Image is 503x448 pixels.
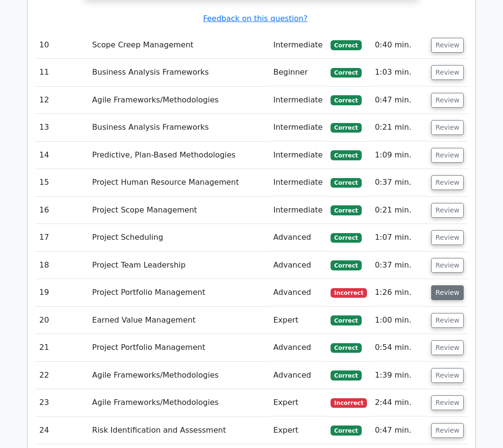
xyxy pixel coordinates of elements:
[35,279,88,306] td: 19
[371,197,427,224] td: 0:21 min.
[371,114,427,141] td: 0:21 min.
[331,123,362,133] span: Correct
[431,175,464,190] button: Review
[331,40,362,50] span: Correct
[269,197,326,224] td: Intermediate
[88,197,269,224] td: Project Scope Management
[269,59,326,86] td: Beginner
[35,334,88,361] td: 21
[431,148,464,163] button: Review
[331,343,362,353] span: Correct
[371,362,427,389] td: 1:39 min.
[35,197,88,224] td: 16
[331,315,362,325] span: Correct
[88,307,269,334] td: Earned Value Management
[269,279,326,306] td: Advanced
[431,230,464,245] button: Review
[371,279,427,306] td: 1:26 min.
[269,362,326,389] td: Advanced
[331,288,367,298] span: Incorrect
[35,114,88,141] td: 13
[88,59,269,86] td: Business Analysis Frameworks
[331,426,362,435] span: Correct
[431,285,464,300] button: Review
[431,423,464,438] button: Review
[35,417,88,444] td: 24
[431,93,464,108] button: Review
[371,87,427,114] td: 0:47 min.
[371,224,427,251] td: 1:07 min.
[35,32,88,59] td: 10
[371,169,427,196] td: 0:37 min.
[203,14,308,23] a: Feedback on this question?
[331,205,362,215] span: Correct
[35,87,88,114] td: 12
[431,65,464,80] button: Review
[88,362,269,389] td: Agile Frameworks/Methodologies
[35,362,88,389] td: 22
[269,142,326,169] td: Intermediate
[35,169,88,196] td: 15
[88,279,269,306] td: Project Portfolio Management
[35,142,88,169] td: 14
[371,417,427,444] td: 0:47 min.
[269,114,326,141] td: Intermediate
[331,178,362,188] span: Correct
[269,252,326,279] td: Advanced
[35,389,88,416] td: 23
[371,307,427,334] td: 1:00 min.
[431,38,464,53] button: Review
[88,224,269,251] td: Project Scheduling
[88,169,269,196] td: Project Human Resource Management
[88,142,269,169] td: Predictive, Plan-Based Methodologies
[35,224,88,251] td: 17
[88,417,269,444] td: Risk Identification and Assessment
[331,370,362,380] span: Correct
[269,417,326,444] td: Expert
[431,368,464,383] button: Review
[88,32,269,59] td: Scope Creep Management
[269,224,326,251] td: Advanced
[269,32,326,59] td: Intermediate
[431,395,464,410] button: Review
[371,142,427,169] td: 1:09 min.
[331,233,362,243] span: Correct
[371,389,427,416] td: 2:44 min.
[371,59,427,86] td: 1:03 min.
[331,398,367,408] span: Incorrect
[35,307,88,334] td: 20
[35,252,88,279] td: 18
[371,334,427,361] td: 0:54 min.
[269,169,326,196] td: Intermediate
[431,258,464,273] button: Review
[269,87,326,114] td: Intermediate
[269,307,326,334] td: Expert
[35,59,88,86] td: 11
[88,114,269,141] td: Business Analysis Frameworks
[431,340,464,355] button: Review
[431,313,464,328] button: Review
[331,150,362,160] span: Correct
[88,252,269,279] td: Project Team Leadership
[371,32,427,59] td: 0:40 min.
[431,120,464,135] button: Review
[88,87,269,114] td: Agile Frameworks/Methodologies
[331,68,362,78] span: Correct
[88,389,269,416] td: Agile Frameworks/Methodologies
[431,203,464,218] button: Review
[331,95,362,105] span: Correct
[88,334,269,361] td: Project Portfolio Management
[269,389,326,416] td: Expert
[269,334,326,361] td: Advanced
[371,252,427,279] td: 0:37 min.
[331,260,362,270] span: Correct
